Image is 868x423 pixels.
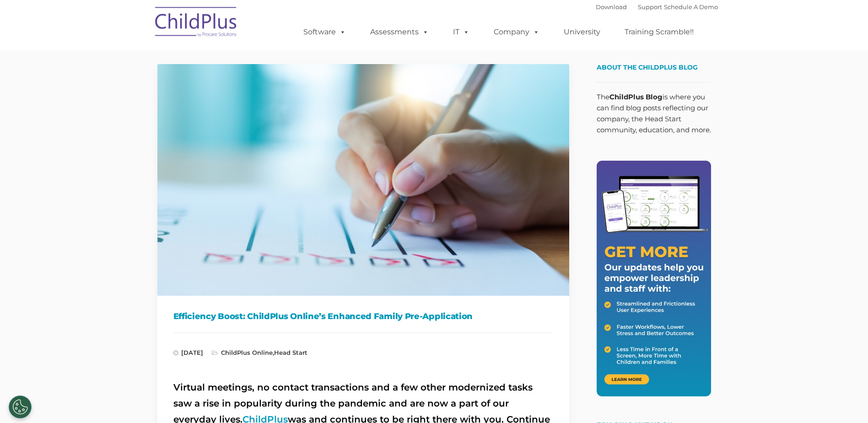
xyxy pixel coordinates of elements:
[157,64,569,296] img: Efficiency Boost: ChildPlus Online's Enhanced Family Pre-Application Process - Streamlining Appli...
[173,309,553,323] h1: Efficiency Boost: ChildPlus Online’s Enhanced Family Pre-Application
[615,23,703,41] a: Training Scramble!!
[221,349,273,356] a: ChildPlus Online
[173,349,203,356] span: [DATE]
[638,3,662,11] a: Support
[596,3,718,11] font: |
[555,23,609,41] a: University
[212,349,307,356] span: ,
[597,63,698,71] span: About the ChildPlus Blog
[485,23,549,41] a: Company
[294,23,355,41] a: Software
[597,161,711,396] img: Get More - Our updates help you empower leadership and staff.
[597,92,711,136] p: The is where you can find blog posts reflecting our company, the Head Start community, education,...
[664,3,718,11] a: Schedule A Demo
[361,23,438,41] a: Assessments
[596,3,627,11] a: Download
[274,349,307,356] a: Head Start
[444,23,479,41] a: IT
[9,396,32,418] button: Cookies Settings
[151,0,242,46] img: ChildPlus by Procare Solutions
[609,92,663,101] strong: ChildPlus Blog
